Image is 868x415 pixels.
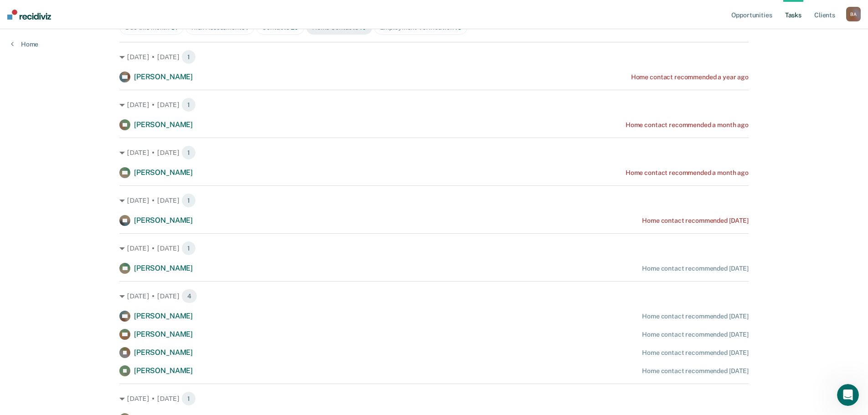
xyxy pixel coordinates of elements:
[181,50,196,64] span: 1
[642,331,749,338] div: Home contact recommended [DATE]
[642,265,749,272] div: Home contact recommended [DATE]
[7,10,51,20] img: Recidiviz
[134,330,193,338] span: [PERSON_NAME]
[134,168,193,177] span: [PERSON_NAME]
[134,216,193,225] span: [PERSON_NAME]
[181,97,196,112] span: 1
[181,145,196,160] span: 1
[119,50,749,64] div: [DATE] • [DATE] 1
[642,367,749,375] div: Home contact recommended [DATE]
[626,169,749,177] div: Home contact recommended a month ago
[642,349,749,357] div: Home contact recommended [DATE]
[455,24,462,31] span: 16
[642,217,749,225] div: Home contact recommended [DATE]
[626,121,749,129] div: Home contact recommended a month ago
[119,193,749,208] div: [DATE] • [DATE] 1
[360,24,366,31] span: 10
[119,145,749,160] div: [DATE] • [DATE] 1
[119,97,749,112] div: [DATE] • [DATE] 1
[246,24,248,31] span: 1
[181,241,196,256] span: 1
[837,384,859,406] iframe: Intercom live chat
[134,264,193,272] span: [PERSON_NAME]
[134,366,193,375] span: [PERSON_NAME]
[134,72,193,81] span: [PERSON_NAME]
[291,24,298,31] span: 20
[181,289,197,303] span: 4
[119,241,749,256] div: [DATE] • [DATE] 1
[846,7,861,21] button: BA
[642,313,749,320] div: Home contact recommended [DATE]
[119,289,749,303] div: [DATE] • [DATE] 4
[181,193,196,208] span: 1
[134,312,193,320] span: [PERSON_NAME]
[631,73,749,81] div: Home contact recommended a year ago
[134,348,193,357] span: [PERSON_NAME]
[171,24,178,31] span: 31
[846,7,861,21] div: B A
[181,391,196,406] span: 1
[134,120,193,129] span: [PERSON_NAME]
[11,40,38,48] a: Home
[119,391,749,406] div: [DATE] • [DATE] 1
